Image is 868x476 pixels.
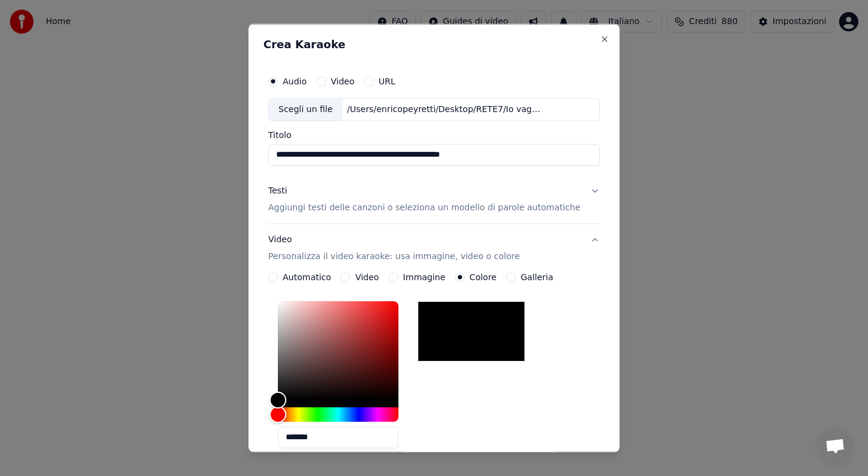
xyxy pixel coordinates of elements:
div: Hue [278,407,398,421]
div: Scegli un file [269,99,342,121]
label: Immagine [403,272,445,281]
div: Testi [268,184,287,196]
button: TestiAggiungi testi delle canzoni o seleziona un modello di parole automatiche [268,175,600,223]
div: Color [278,301,398,399]
div: Video [268,233,520,262]
label: Video [331,77,354,86]
label: Galleria [521,272,553,281]
p: Personalizza il video karaoke: usa immagine, video o colore [268,250,520,262]
label: Titolo [268,130,600,139]
div: /Users/enricopeyretti/Desktop/RETE7/Io vagabondo No Woman No Cry (Cover) (Backing Vocals).mp3 [342,104,547,116]
label: Video [355,272,379,281]
label: Colore [470,272,497,281]
h2: Crea Karaoke [263,39,605,50]
label: Automatico [283,272,331,281]
p: Aggiungi testi delle canzoni o seleziona un modello di parole automatiche [268,201,580,213]
label: Audio [283,77,307,86]
button: VideoPersonalizza il video karaoke: usa immagine, video o colore [268,224,600,272]
label: URL [379,77,395,86]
